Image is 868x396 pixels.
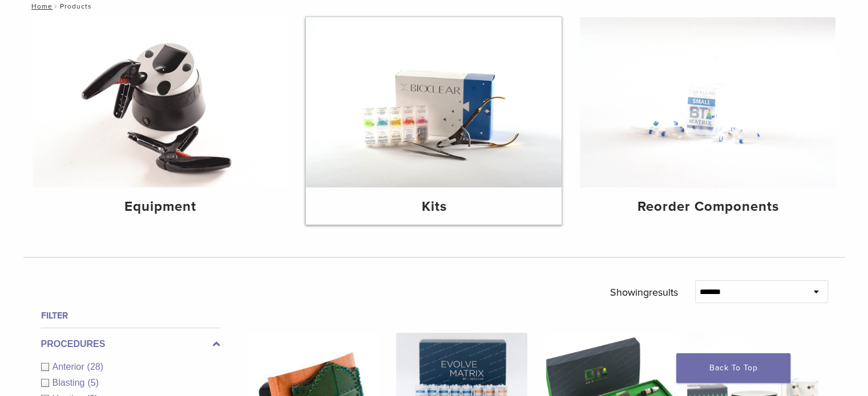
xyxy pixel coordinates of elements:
h4: Filter [41,309,220,322]
h4: Reorder Components [589,197,826,217]
span: (28) [87,362,103,371]
a: Reorder Components [580,17,835,224]
h4: Kits [315,197,552,217]
img: Reorder Components [580,17,835,187]
a: Kits [306,17,562,224]
h4: Equipment [42,197,279,217]
label: Procedures [41,337,220,351]
span: / [53,3,60,9]
p: Showing results [610,280,678,304]
img: Equipment [33,17,288,187]
span: Blasting [53,378,88,387]
a: Back To Top [676,353,790,383]
a: Home [28,2,53,10]
span: (5) [87,378,99,387]
a: Equipment [33,17,288,224]
span: Anterior [53,362,87,371]
img: Kits [306,17,562,187]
